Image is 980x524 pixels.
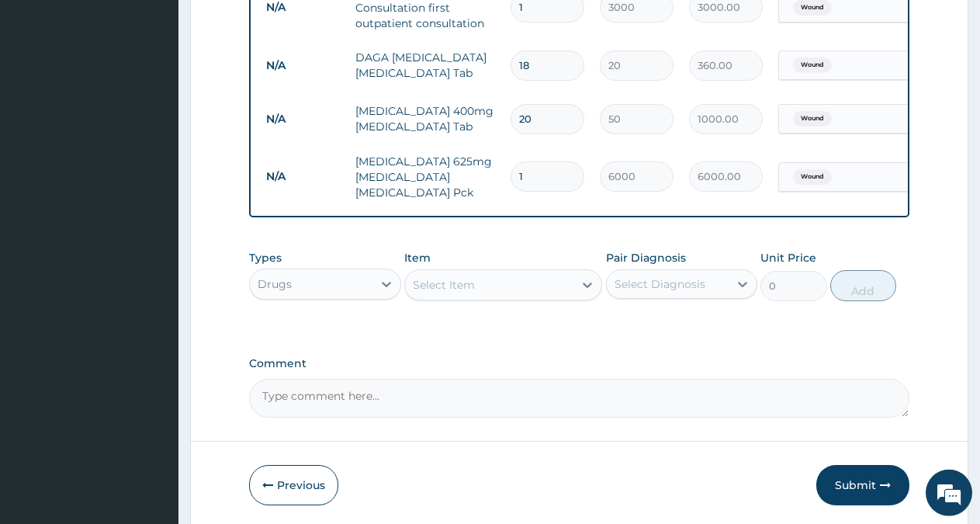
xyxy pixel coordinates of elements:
span: We're online! [90,161,214,318]
td: N/A [258,162,348,191]
span: Wound [793,169,832,185]
td: [MEDICAL_DATA] 400mg [MEDICAL_DATA] Tab [348,95,503,142]
div: Chat with us now [81,87,261,107]
button: Submit [816,465,909,505]
span: Wound [793,111,832,127]
td: [MEDICAL_DATA] 625mg [MEDICAL_DATA] [MEDICAL_DATA] Pck [348,146,503,208]
td: N/A [258,51,348,80]
span: Wound [793,57,832,73]
div: Select Diagnosis [615,276,705,292]
div: Drugs [258,276,292,292]
textarea: Type your message and hit 'Enter' [8,355,296,409]
td: N/A [258,105,348,134]
img: d_794563401_company_1708531726252_794563401 [29,78,63,116]
div: Minimize live chat window [255,8,292,45]
td: DAGA [MEDICAL_DATA] [MEDICAL_DATA] Tab [348,42,503,88]
label: Item [404,250,431,265]
label: Comment [249,357,909,370]
label: Pair Diagnosis [606,250,686,265]
button: Add [830,270,896,301]
label: Types [249,252,282,265]
div: Select Item [413,277,475,293]
label: Unit Price [760,250,816,265]
button: Previous [249,465,338,505]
